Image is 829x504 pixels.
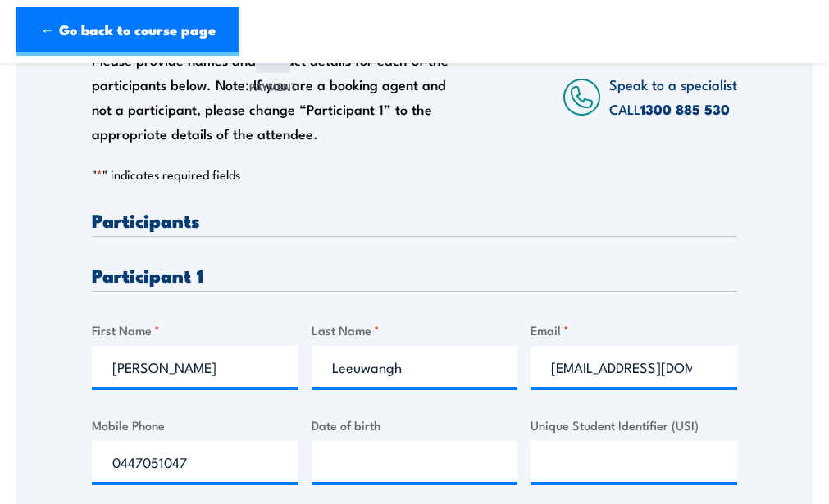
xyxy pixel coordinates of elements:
[531,415,737,434] label: Unique Student Identifier (USI)
[640,98,730,120] a: 1300 885 530
[92,320,298,339] label: First Name
[249,78,297,94] span: Payment
[16,7,239,56] a: ← Go back to course page
[92,211,737,229] h3: Participants
[312,320,518,339] label: Last Name
[531,320,737,339] label: Email
[92,415,298,434] label: Mobile Phone
[92,48,464,146] div: Please provide names and contact details for each of the participants below. Note: If you are a b...
[609,74,737,119] span: Speak to a specialist CALL
[92,266,737,284] h3: Participant 1
[92,166,737,183] p: " " indicates required fields
[312,415,518,434] label: Date of birth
